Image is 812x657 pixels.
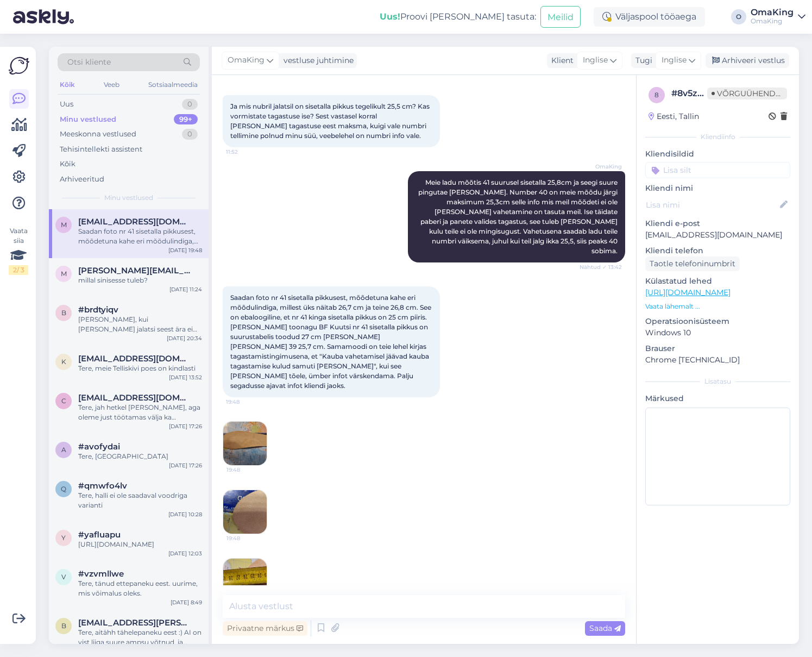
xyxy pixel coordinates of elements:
[78,569,124,579] span: #vzvmllwe
[187,99,192,108] font: 0
[645,355,740,365] font: Chrome [TECHNICAL_ID]
[61,446,66,454] font: a
[751,17,782,25] font: OmaKing
[61,485,66,493] font: q
[78,353,228,364] font: [EMAIL_ADDRESS][DOMAIN_NAME]
[60,115,116,123] font: Minu vestlused
[171,599,202,606] font: [DATE] 8:49
[78,441,120,452] font: #avofydai
[645,149,694,159] font: Kliendisildid
[227,623,294,633] font: Privaatne märkus
[646,199,778,211] input: Lisa nimi
[179,115,192,123] font: 99+
[61,309,66,317] font: b
[722,55,785,65] font: Arhiveeri vestlus
[230,293,433,390] font: Saadan foto nr 41 sisetalla pikkusest, mõõdetuna kahe eri mõõdulindiga, millest üks näitab 26,7 c...
[418,178,619,255] font: Meie ladu mõõtis 41 suurusel sisetalla 25,8cm ja seegi suure pingutae [PERSON_NAME]. Number 40 on...
[78,315,197,392] font: [PERSON_NAME], kui [PERSON_NAME] jalatsi seest ära ei saa, siis joonistada näiteks [PERSON_NAME] ...
[61,534,66,542] font: y
[78,529,121,540] font: #yafluapu
[78,568,124,579] font: #vzvmllwe
[168,247,202,254] font: [DATE] 19:48
[60,129,136,138] font: Meeskonna vestlused
[671,88,677,98] font: #
[78,480,127,491] font: #qmwfo4lv
[645,246,703,255] font: Kliendi telefon
[551,55,574,65] font: Klient
[78,216,228,227] font: [EMAIL_ADDRESS][DOMAIN_NAME]
[169,374,202,381] font: [DATE] 13:52
[540,6,581,27] button: Meilid
[78,217,191,227] span: matt.sirle@gmail.com
[104,193,153,202] font: Minu vestlused
[169,286,202,293] font: [DATE] 11:24
[635,55,652,65] font: Tugi
[67,57,111,67] font: Otsi kliente
[226,398,240,405] font: 19:48
[61,573,66,581] font: v
[650,259,735,268] font: Taotle telefoninumbrit
[60,99,73,108] font: Uus
[657,111,699,121] font: Eesti, Tallin
[284,55,354,65] font: vestluse juhtimine
[615,11,696,22] font: Väljaspool tööaega
[645,230,782,240] font: [EMAIL_ADDRESS][DOMAIN_NAME]
[60,159,75,168] font: Kõik
[10,227,28,245] font: Vaata siia
[78,452,168,460] font: Tere, [GEOGRAPHIC_DATA]
[736,12,741,21] font: O
[61,622,66,630] font: b
[226,466,240,473] font: 19:48
[17,266,24,274] font: / 3
[168,550,202,557] font: [DATE] 12:03
[228,55,265,65] font: OmaKing
[226,148,238,155] font: 11:52
[701,133,735,141] font: Kliendiinfo
[223,490,267,534] img: Manus
[9,55,29,76] img: Askly logo
[645,393,684,403] font: Märkused
[78,618,191,628] span: birgit.karras@gmail.com
[78,403,200,431] font: Tere, jah hetkel [PERSON_NAME], aga oleme just töötamas välja ka suuremaid suuruseid
[13,266,17,274] font: 2
[168,511,202,518] font: [DATE] 10:28
[645,218,700,228] font: Kliendi e-post
[78,304,118,315] font: #brdtyiqv
[580,264,622,271] font: Nähtud ✓ 13:42
[645,328,691,337] font: Windows 10
[645,316,729,326] font: Operatsioonisüsteem
[78,530,121,540] span: #yafluapu
[751,7,794,17] font: OmaKing
[60,145,142,153] font: Tehisintellekti assistent
[583,55,608,65] font: Inglise
[645,287,731,297] a: [URL][DOMAIN_NAME]
[230,102,431,140] font: Ja mis nubril jalatsil on sisetalla pikkus tegelikult 25,5 cm? Kas vormistate tagastuse ise? Sest...
[78,540,154,548] font: [URL][DOMAIN_NAME]
[226,535,240,542] font: 19:48
[645,276,712,286] font: Külastatud lehed
[61,397,66,405] font: c
[595,163,622,170] font: OmaKing
[662,55,687,65] font: Inglise
[78,305,118,315] span: #brdtyiqv
[751,8,805,26] a: OmaKingOmaKing
[167,335,202,342] font: [DATE] 20:34
[547,12,574,22] font: Meilid
[78,442,120,452] span: #avofydai
[78,276,148,284] font: millal sinisesse tuleb?
[645,302,700,310] font: Vaata lähemalt ...
[645,162,790,178] input: Lisa silt
[78,265,299,276] font: [PERSON_NAME][EMAIL_ADDRESS][DOMAIN_NAME]
[60,174,104,183] font: Arhiveeritud
[61,270,67,278] font: m
[78,392,228,403] font: [EMAIL_ADDRESS][DOMAIN_NAME]
[78,617,299,628] font: [EMAIL_ADDRESS][PERSON_NAME][DOMAIN_NAME]
[187,129,192,138] font: 0
[60,80,75,89] font: Kõik
[717,89,801,98] font: Võrguühenduseta
[78,393,191,403] span: christineljas@gmail.com
[78,354,191,364] span: kirsti.tihho@gmail.com
[169,423,202,430] font: [DATE] 17:26
[78,364,196,372] font: Tere, meie Telliskivi poes on kindlasti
